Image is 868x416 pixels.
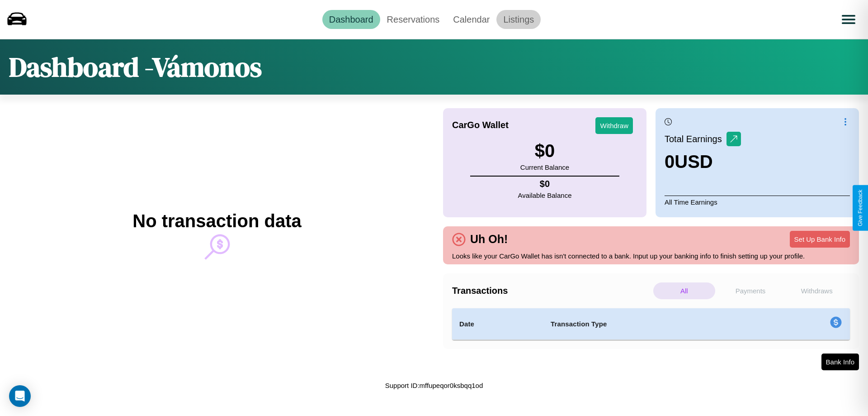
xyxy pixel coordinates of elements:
button: Withdraw [595,117,633,134]
a: Listings [496,10,541,29]
h4: CarGo Wallet [452,120,509,130]
p: Available Balance [518,189,572,201]
p: All Time Earnings [665,196,850,208]
div: Open Intercom Messenger [9,385,31,407]
a: Calendar [446,10,496,29]
p: All [653,282,715,299]
table: simple table [452,308,850,340]
a: Dashboard [322,10,380,29]
p: Payments [720,282,782,299]
button: Set Up Bank Info [790,231,850,248]
h1: Dashboard - Vámonos [9,48,262,86]
button: Open menu [836,7,861,32]
p: Total Earnings [665,131,726,147]
p: Support ID: mffupeqor0ksbqq1od [385,379,483,392]
h3: 0 USD [665,152,741,172]
p: Looks like your CarGo Wallet has isn't connected to a bank. Input up your banking info to finish ... [452,250,850,262]
a: Reservations [380,10,447,29]
div: Give Feedback [857,190,863,226]
h3: $ 0 [520,141,569,161]
h4: Transactions [452,286,651,296]
button: Bank Info [821,354,859,370]
h4: Date [459,319,536,330]
h4: Uh Oh! [466,233,512,246]
h4: Transaction Type [551,319,756,330]
h4: $ 0 [518,179,572,189]
p: Withdraws [786,282,848,299]
p: Current Balance [520,161,569,173]
h2: No transaction data [132,211,301,231]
